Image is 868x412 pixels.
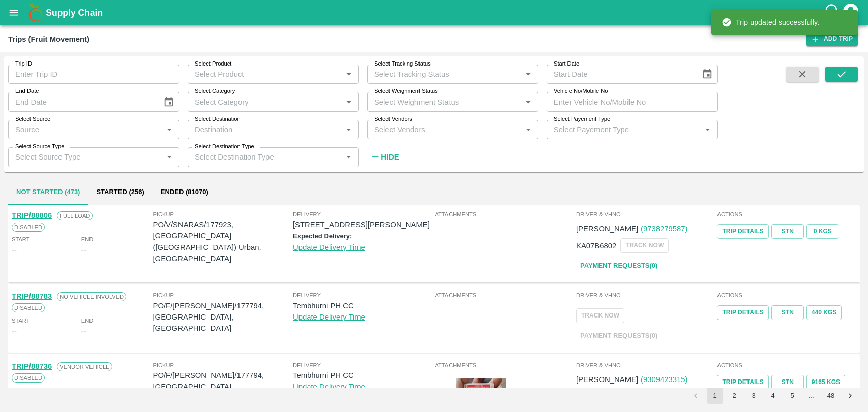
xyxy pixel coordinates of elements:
[698,65,717,84] button: Choose date
[842,2,860,23] div: account of current user
[8,33,89,46] div: Trips (Fruit Movement)
[293,219,433,230] p: [STREET_ADDRESS][PERSON_NAME]
[153,361,293,370] span: Pickup
[12,325,17,336] div: --
[153,210,293,219] span: Pickup
[554,60,579,68] label: Start Date
[547,65,694,84] input: Start Date
[11,123,160,136] input: Source
[15,87,39,96] label: End Date
[374,115,412,123] label: Select Vendors
[81,325,86,336] div: --
[12,386,29,395] span: Start
[153,180,217,205] button: Ended (81070)
[163,150,176,164] button: Open
[12,235,29,244] span: Start
[25,3,46,23] img: logo
[806,305,842,320] button: 440 Kgs
[81,235,94,244] span: End
[191,123,339,136] input: Destination
[374,87,438,96] label: Select Weighment Status
[12,362,52,370] a: TRIP/88736
[554,115,610,123] label: Select Payement Type
[576,257,662,275] a: Payment Requests(0)
[46,6,824,20] a: Supply Chain
[686,388,860,404] nav: pagination navigation
[717,291,856,300] span: Actions
[57,211,93,220] span: Full Load
[745,388,762,404] button: Go to page 3
[293,291,433,300] span: Delivery
[15,143,64,151] label: Select Source Type
[576,361,715,370] span: Driver & VHNo
[12,316,29,325] span: Start
[293,300,433,311] p: Tembhurni PH CC
[701,123,714,136] button: Open
[195,87,235,96] label: Select Category
[370,68,505,81] input: Select Tracking Status
[342,150,355,164] button: Open
[771,305,804,320] a: STN
[195,143,254,151] label: Select Destination Type
[435,210,574,219] span: Attachments
[293,361,433,370] span: Delivery
[191,68,339,81] input: Select Product
[12,223,45,232] span: Disabled
[81,386,94,395] span: End
[717,210,856,219] span: Actions
[12,373,45,383] span: Disabled
[191,150,339,164] input: Select Destination Type
[771,224,804,239] a: STN
[153,370,293,404] p: PO/F/[PERSON_NAME]/177794, [GEOGRAPHIC_DATA], [GEOGRAPHIC_DATA]
[8,180,88,205] button: Not Started (473)
[195,60,231,68] label: Select Product
[163,123,176,136] button: Open
[554,87,608,96] label: Vehicle No/Mobile No
[722,13,819,31] div: Trip updated successfully.
[522,123,535,136] button: Open
[81,244,86,256] div: --
[824,4,842,22] div: customer-support
[641,375,687,384] a: (9309423315)
[15,60,32,68] label: Trip ID
[803,391,820,401] div: …
[46,8,103,18] b: Supply Chain
[726,388,742,404] button: Go to page 2
[12,244,17,256] div: --
[293,370,433,381] p: Tembhurni PH CC
[707,388,723,404] button: page 1
[195,115,241,123] label: Select Destination
[11,150,160,164] input: Select Source Type
[153,300,293,334] p: PO/F/[PERSON_NAME]/177794, [GEOGRAPHIC_DATA], [GEOGRAPHIC_DATA]
[717,375,768,390] a: Trip Details
[576,225,638,233] span: [PERSON_NAME]
[547,92,718,111] input: Enter Vehicle No/Mobile No
[771,375,804,390] a: STN
[717,361,856,370] span: Actions
[88,180,152,205] button: Started (256)
[370,123,519,136] input: Select Vendors
[293,210,433,219] span: Delivery
[293,383,365,391] a: Update Delivery Time
[576,210,715,219] span: Driver & VHNo
[342,96,355,109] button: Open
[293,232,352,240] label: Expected Delivery:
[370,95,519,108] input: Select Weighment Status
[576,375,638,384] span: [PERSON_NAME]
[823,388,839,404] button: Go to page 48
[12,292,52,300] a: TRIP/88783
[12,303,45,312] span: Disabled
[81,316,94,325] span: End
[522,68,535,81] button: Open
[784,388,800,404] button: Go to page 5
[293,313,365,321] a: Update Delivery Time
[159,92,178,112] button: Choose date
[576,291,715,300] span: Driver & VHNo
[374,60,431,68] label: Select Tracking Status
[342,68,355,81] button: Open
[641,225,687,233] a: (9738279587)
[15,115,50,123] label: Select Source
[717,224,768,239] a: Trip Details
[435,291,574,300] span: Attachments
[153,291,293,300] span: Pickup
